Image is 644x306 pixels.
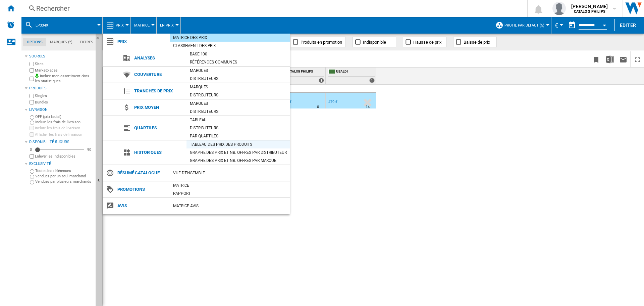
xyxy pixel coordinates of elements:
div: Distributeurs [186,108,290,115]
span: Historiques [131,148,186,157]
div: Références communes [186,59,290,65]
span: Couverture [131,70,186,79]
div: Marques [186,84,290,90]
div: Vue d'ensemble [170,170,290,176]
div: Distributeurs [186,75,290,82]
div: Matrice AVIS [170,203,290,209]
div: Graphe des prix et nb. offres par marque [186,157,290,164]
span: Prix [114,37,170,46]
span: Promotions [114,185,170,194]
span: Analyses [131,53,186,63]
div: Tableau des prix des produits [186,141,290,148]
span: Tranches de prix [131,86,186,96]
div: Marques [186,100,290,107]
div: Rapport [170,190,290,197]
div: Tableau [186,117,290,123]
div: Matrice des prix [170,34,290,41]
div: Graphe des prix et nb. offres par distributeur [186,149,290,156]
div: Base 100 [186,51,290,57]
span: Quartiles [131,123,186,133]
div: Par quartiles [186,133,290,139]
div: Distributeurs [186,92,290,98]
div: Marques [186,67,290,74]
span: Résumé catalogue [114,168,170,178]
span: Prix moyen [131,103,186,112]
div: Classement des prix [170,42,290,49]
div: Matrice [170,182,290,189]
div: Distributeurs [186,125,290,131]
span: Avis [114,201,170,211]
